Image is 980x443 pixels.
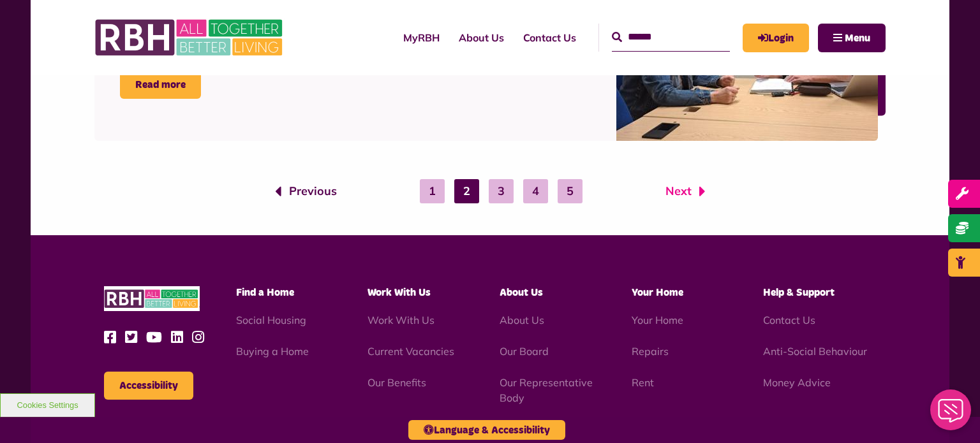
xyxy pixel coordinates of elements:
a: Anti-Social Behaviour [763,345,867,358]
span: Help & Support [763,287,835,298]
a: MyRBH [743,24,809,52]
span: Work With Us [367,287,431,298]
a: Our Benefits [367,376,426,389]
button: Accessibility [104,372,193,400]
a: Next page [665,183,706,200]
a: Previous page [275,183,337,200]
input: Search [612,24,730,51]
a: Our Representative Body [500,376,593,404]
span: Your Home [632,287,683,298]
a: 1 [420,179,445,203]
a: Our Board [500,345,549,358]
a: About Us [500,314,544,326]
a: About Us [449,20,514,55]
img: RBH [94,13,286,62]
button: Language & Accessibility [408,420,565,440]
a: Your Home [632,314,683,326]
a: Rent [632,376,654,389]
span: About Us [500,287,543,298]
img: RBH [104,286,200,311]
a: Work With Us [367,314,434,326]
a: Current Vacancies [367,345,454,358]
a: MyRBH [394,20,449,55]
a: 2 [454,179,479,203]
a: Read more Middleton Neighbourhood Drop-In: May 2024 [120,71,201,99]
a: Repairs [632,345,669,358]
button: Navigation [818,24,886,52]
a: Contact Us [514,20,586,55]
a: 3 [489,179,514,203]
a: Contact Us [763,314,815,326]
a: 4 [523,179,548,203]
a: Buying a Home [236,345,309,358]
span: Find a Home [236,287,294,298]
span: Menu [845,33,870,43]
a: Social Housing - open in a new tab [236,314,306,326]
a: 5 [558,179,583,203]
iframe: Netcall Web Assistant for live chat [923,386,980,443]
a: Money Advice [763,376,831,389]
